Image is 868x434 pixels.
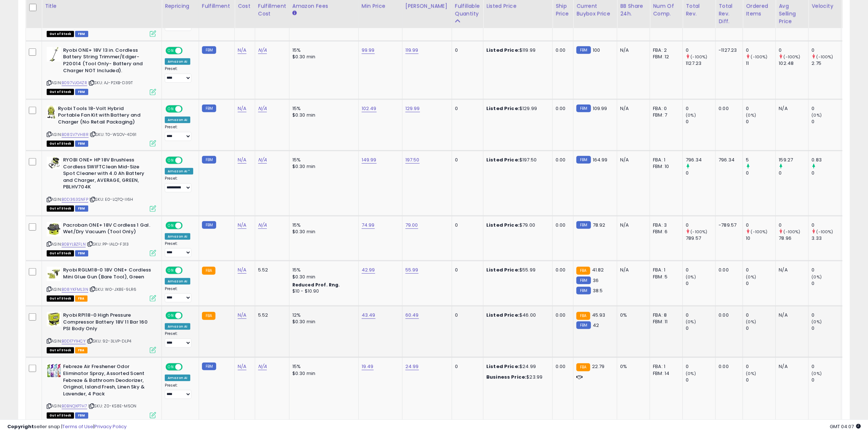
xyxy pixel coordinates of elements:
div: 0 [746,222,775,228]
div: ASIN: [47,105,156,146]
small: (-100%) [784,229,801,235]
div: $0.30 min [292,112,353,118]
small: (0%) [746,319,756,325]
a: 43.49 [362,312,375,319]
small: (0%) [746,112,756,118]
div: 0 [686,325,715,332]
small: (0%) [811,319,822,325]
div: $129.99 [486,105,547,112]
div: N/A [620,157,644,163]
div: FBA: 8 [653,312,677,318]
a: 79.00 [405,222,418,229]
div: 0.00 [719,105,737,112]
div: $0.30 min [292,318,353,325]
img: 41nAz2yvXVL._SL40_.jpg [47,157,61,169]
div: Preset: [165,241,193,258]
div: 0 [746,280,775,287]
img: 31Fy+Nw8SYS._SL40_.jpg [47,47,61,62]
a: B0BYLBZFLN [62,241,86,247]
span: | SKU: W0-JX8E-9LR6 [89,286,136,292]
div: 796.34 [686,157,715,163]
div: $24.99 [486,363,547,370]
div: 2.75 [811,60,841,67]
span: ON [166,364,175,370]
a: B0D17Y1HCY [62,338,86,344]
b: Pacroban ONE+ 18V Cordless 1 Gal. Wet/Dry Vacuum (Tool Only) [63,222,152,237]
div: Preset: [165,66,193,83]
div: 0 [811,280,841,287]
div: 0 [811,105,841,112]
div: FBM: 11 [653,318,677,325]
div: 0 [746,118,775,125]
span: FBM [75,206,88,212]
b: Ryobi RPI18-0 High Pressure Compressor Battery 18V 11 Bar 160 PSI Body Only [63,312,152,334]
a: B0D363SNFP [62,196,88,203]
img: 41iRq0mm+zL._SL40_.jpg [47,267,61,281]
span: | SKU: PP-IALO-F313 [87,241,129,247]
small: FBM [576,287,591,294]
div: FBA: 1 [653,363,677,370]
b: Febreze Air Freshener Odor Eliminator Spray, Assorted Scent Febreze & Bathroom Deodorizer, Origin... [63,363,152,399]
div: FBM: 6 [653,228,677,235]
div: ASIN: [47,47,156,94]
div: FBM: 14 [653,370,677,377]
small: FBA [576,363,590,371]
span: OFF [182,47,193,54]
div: FBM: 7 [653,112,677,118]
a: N/A [238,266,246,274]
div: 789.57 [686,235,715,242]
div: Preset: [165,125,193,141]
a: B08SV7VH8R [62,132,89,138]
small: (0%) [686,371,696,376]
div: 0.00 [556,267,568,273]
span: 22.79 [592,363,605,370]
div: 0 [746,312,775,318]
small: FBA [202,267,215,275]
a: N/A [258,363,267,370]
div: N/A [620,222,644,228]
a: N/A [238,222,246,229]
div: 15% [292,47,353,54]
small: (0%) [686,274,696,280]
span: 36 [593,277,599,284]
div: Fulfillment Cost [258,3,286,18]
div: 0 [779,222,808,228]
div: 5.52 [258,267,284,273]
b: Reduced Prof. Rng. [292,282,340,288]
div: 0 [811,47,841,54]
div: N/A [779,267,803,273]
span: FBA [75,296,87,302]
small: FBM [576,156,591,164]
a: N/A [258,156,267,164]
div: FBM: 12 [653,54,677,60]
div: 0.00 [556,312,568,318]
a: 55.99 [405,266,419,274]
span: 42 [593,322,599,329]
b: Listed Price: [486,47,519,54]
span: ON [166,222,175,228]
b: Listed Price: [486,156,519,163]
div: 12% [292,312,353,318]
span: FBM [75,250,88,257]
span: FBM [75,31,88,37]
span: OFF [182,313,193,319]
div: Preset: [165,331,193,348]
div: 0 [779,170,808,176]
div: 1127.23 [686,60,715,67]
span: All listings that are currently out of stock and unavailable for purchase on Amazon [47,141,74,147]
div: Repricing [165,3,196,10]
div: 0.00 [556,363,568,370]
span: 109.99 [593,105,607,112]
small: (0%) [811,371,822,376]
div: N/A [779,105,803,112]
small: (0%) [746,274,756,280]
small: FBM [576,46,591,54]
div: 0 [686,280,715,287]
span: 164.99 [593,156,608,163]
div: FBA: 1 [653,157,677,163]
div: 0 [455,312,478,318]
div: 0.00 [556,157,568,163]
div: 0 [811,363,841,370]
div: ASIN: [47,222,156,256]
div: N/A [620,267,644,273]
